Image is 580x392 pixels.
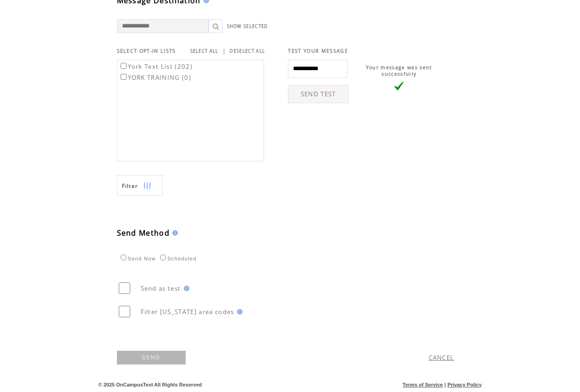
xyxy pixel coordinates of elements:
span: Send as test [141,284,181,293]
img: vLarge.png [394,82,403,91]
span: Send Method [117,228,170,238]
img: help.gif [234,309,243,315]
input: Scheduled [160,254,166,260]
input: Send Now [121,254,127,260]
input: York Text List (202) [121,63,127,69]
span: SELECT OPT-IN LISTS [117,48,176,54]
span: © 2025 OnCampusText All Rights Reserved [99,382,202,387]
span: TEST YOUR MESSAGE [288,48,348,54]
a: SHOW SELECTED [227,23,268,29]
img: help.gif [181,286,189,291]
a: Terms of Service [403,382,443,387]
a: SELECT ALL [190,48,219,54]
a: SEND TEST [288,85,348,103]
a: CANCEL [429,353,454,362]
a: DESELECT ALL [230,48,265,54]
span: | [444,382,446,387]
a: Privacy Policy [447,382,482,387]
span: Show filters [122,182,138,190]
label: YORK TRAINING (0) [119,73,192,82]
span: Your message was sent successfully [366,64,432,77]
img: help.gif [170,230,178,236]
input: YORK TRAINING (0) [121,74,127,80]
label: Send Now [118,256,156,261]
span: Filter [US_STATE] area codes [141,308,234,316]
img: filters.png [143,176,151,196]
a: Filter [117,175,163,196]
span: | [222,47,226,55]
a: SEND [117,351,186,364]
label: Scheduled [158,256,197,261]
label: York Text List (202) [119,62,193,71]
